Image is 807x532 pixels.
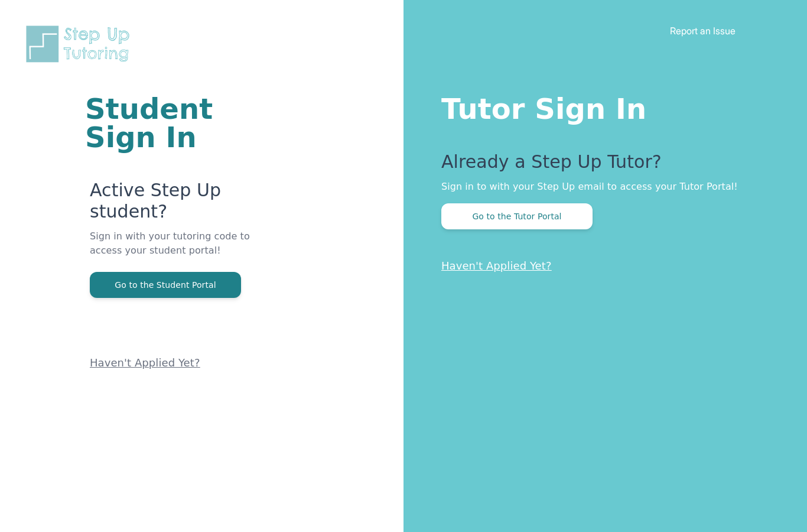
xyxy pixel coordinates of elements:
[441,259,552,272] a: Haven't Applied Yet?
[90,272,241,298] button: Go to the Student Portal
[24,24,137,64] img: Step Up Tutoring horizontal logo
[90,356,200,369] a: Haven't Applied Yet?
[90,229,262,272] p: Sign in with your tutoring code to access your student portal!
[441,151,760,180] p: Already a Step Up Tutor?
[441,203,593,229] button: Go to the Tutor Portal
[85,95,262,151] h1: Student Sign In
[441,210,593,222] a: Go to the Tutor Portal
[90,180,262,229] p: Active Step Up student?
[441,90,760,123] h1: Tutor Sign In
[670,25,736,37] a: Report an Issue
[441,180,760,194] p: Sign in to with your Step Up email to access your Tutor Portal!
[90,279,241,290] a: Go to the Student Portal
